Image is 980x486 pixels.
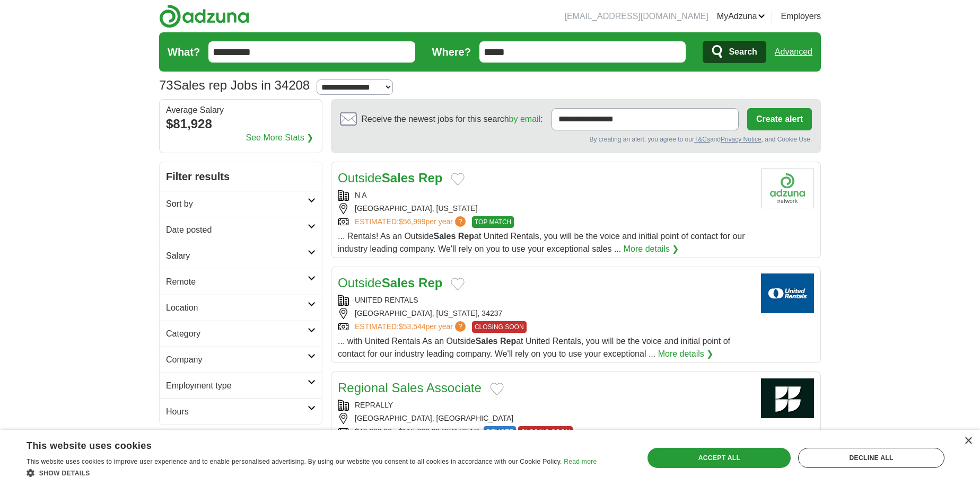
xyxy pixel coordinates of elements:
a: More details ❯ [658,348,714,360]
a: OutsideSales Rep [338,276,442,290]
h2: Filter results [160,162,322,191]
span: CLOSING SOON [518,426,573,438]
span: ? [455,321,466,332]
span: Show details [39,470,90,477]
span: 73 [159,76,173,95]
strong: Rep [458,232,474,241]
strong: Sales [476,337,498,346]
div: N A [338,190,752,201]
h2: Hours [166,405,308,418]
a: Company [160,347,322,373]
strong: Sales [434,232,456,241]
a: Employers [781,10,821,23]
span: ... with United Rentals As an Outside at United Rentals, you will be the voice and initial point ... [338,337,730,358]
span: TOP MATCH [472,216,514,228]
a: See More Stats ❯ [246,131,314,144]
span: Receive the newest jobs for this search : [361,113,542,126]
a: Salary [160,243,322,269]
div: Average Salary [166,106,316,114]
span: REMOTE [484,426,516,438]
img: Adzuna logo [159,4,249,28]
button: Search [703,41,766,63]
div: $40,000.00 - $115,000.00 PER YEAR [338,426,752,438]
button: Add to favorite jobs [490,383,504,395]
div: This website uses cookies [27,436,570,452]
button: Add to favorite jobs [451,278,465,290]
strong: Rep [500,337,516,346]
a: Employment type [160,373,322,399]
div: Decline all [798,448,944,468]
h2: Employment type [166,379,308,392]
a: Privacy Notice [721,136,762,143]
span: This website uses cookies to improve user experience and to enable personalised advertising. By u... [27,458,562,465]
div: [GEOGRAPHIC_DATA], [US_STATE] [338,203,752,214]
img: United Rentals logo [761,273,814,313]
h2: Category [166,328,308,340]
a: Category [160,321,322,347]
a: OutsideSales Rep [338,171,442,185]
div: [GEOGRAPHIC_DATA], [US_STATE], 34237 [338,308,752,319]
img: Company logo [761,378,814,418]
div: REPRALLY [338,400,752,411]
span: Search [729,41,757,63]
h2: Location [166,302,308,314]
h2: Remote [166,276,308,288]
div: Close [964,437,972,445]
button: Add to favorite jobs [451,173,465,185]
h2: Salary [166,250,308,262]
div: $81,928 [166,114,316,134]
h2: Company [166,354,308,366]
a: MyAdzuna [717,10,766,23]
label: What? [168,44,200,60]
a: Remote [160,269,322,295]
a: More details ❯ [624,243,679,255]
label: Where? [432,44,471,60]
a: UNITED RENTALS [355,296,418,304]
strong: Sales [382,171,415,185]
span: $53,544 [399,322,426,331]
div: By creating an alert, you agree to our and , and Cookie Use. [340,135,812,144]
div: Accept all [647,448,791,468]
a: Hours [160,399,322,425]
a: ESTIMATED:$53,544per year? [355,321,468,333]
h2: Date posted [166,224,308,236]
div: [GEOGRAPHIC_DATA], [GEOGRAPHIC_DATA] [338,413,752,424]
h1: Sales rep Jobs in 34208 [159,78,310,92]
a: by email [509,114,541,123]
a: T&Cs [694,136,710,143]
strong: Sales [382,276,415,290]
li: [EMAIL_ADDRESS][DOMAIN_NAME] [565,10,708,23]
a: Read more, opens a new window [564,458,597,465]
a: Advanced [775,41,812,63]
span: CLOSING SOON [472,321,527,333]
a: Location [160,295,322,321]
img: Company logo [761,169,814,208]
a: Date posted [160,217,322,243]
h2: Sort by [166,198,308,210]
button: Create alert [747,108,812,130]
a: Regional Sales Associate [338,381,482,395]
span: ? [455,216,466,227]
strong: Rep [418,276,442,290]
div: Show details [27,467,597,478]
strong: Rep [418,171,442,185]
a: Sort by [160,191,322,217]
span: $56,999 [399,217,426,226]
span: ... Rentals! As an Outside at United Rentals, you will be the voice and initial point of contact ... [338,232,745,253]
a: ESTIMATED:$56,999per year? [355,216,468,228]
